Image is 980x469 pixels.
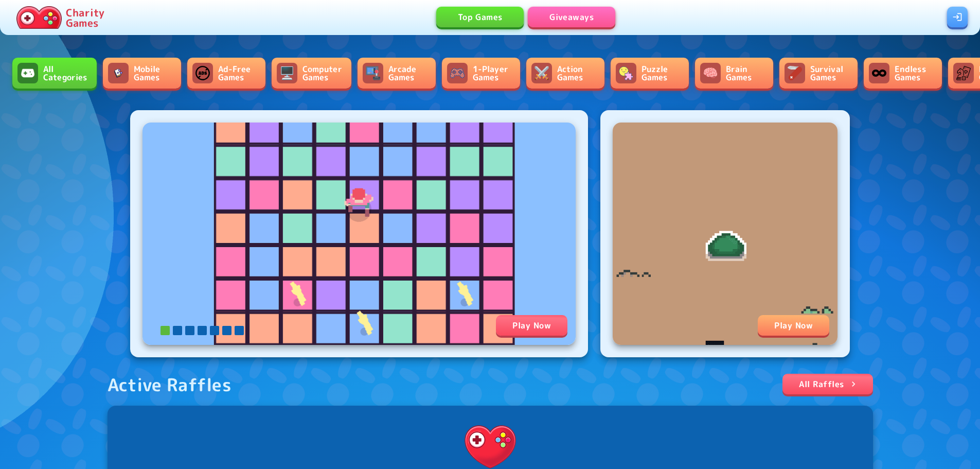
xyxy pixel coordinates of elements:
p: Charity Games [66,7,104,28]
a: Play Now [613,123,838,345]
div: Play Now [758,315,829,336]
a: Puzzle GamesPuzzle Games [611,58,689,89]
a: All CategoriesAll Categories [12,58,97,89]
a: Arcade GamesArcade Games [358,58,436,89]
a: Play Now [142,123,576,345]
a: Charity Games [12,4,109,31]
a: Action GamesAction Games [526,58,604,89]
img: Fragile Floor [142,123,576,345]
img: Slime & Arrows [613,123,838,345]
a: Survival GamesSurvival Games [779,58,858,89]
a: Computer GamesComputer Games [272,58,351,89]
a: All Raffles [782,374,872,394]
div: Play Now [496,315,567,336]
a: Brain GamesBrain Games [695,58,773,89]
a: Endless GamesEndless Games [864,58,942,89]
a: Ad-Free GamesAd-Free Games [187,58,265,89]
a: Giveaways [528,7,615,27]
a: 1-Player Games1-Player Games [442,58,520,89]
img: Charity.Games [16,6,62,29]
a: Mobile GamesMobile Games [103,58,181,89]
div: Active Raffles [108,374,232,395]
a: Top Games [436,7,524,27]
